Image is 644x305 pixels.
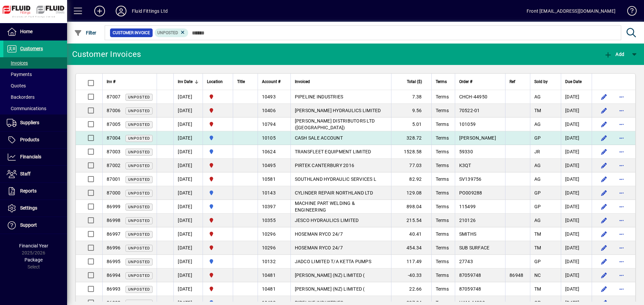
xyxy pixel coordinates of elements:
[527,6,615,16] div: Front [EMAIL_ADDRESS][DOMAIN_NAME]
[3,183,67,200] a: Reports
[599,187,609,198] button: Edit
[107,204,120,209] span: 86999
[391,145,431,159] td: 1528.58
[107,286,120,292] span: 86993
[107,135,120,141] span: 87004
[436,135,449,141] span: Terms
[262,108,276,113] span: 10406
[128,150,150,154] span: Unposted
[107,176,120,182] span: 87001
[262,259,276,264] span: 10132
[616,215,627,226] button: More options
[436,273,449,278] span: Terms
[599,105,609,116] button: Edit
[599,256,609,267] button: Edit
[459,286,481,292] span: 87059748
[132,6,168,16] div: Fluid Fittings Ltd
[7,83,26,88] span: Quotes
[20,154,41,159] span: Financials
[295,135,343,141] span: CASH SALE ACCOUNT
[599,215,609,226] button: Edit
[459,218,476,223] span: 210126
[173,200,203,214] td: [DATE]
[561,255,592,269] td: [DATE]
[295,94,343,99] span: PIPELINE INDUSTRIES
[616,91,627,102] button: More options
[459,78,501,85] div: Order #
[3,91,67,103] a: Backorders
[534,245,541,250] span: TM
[565,78,582,85] span: Due Date
[599,133,609,143] button: Edit
[459,204,476,209] span: 115499
[561,214,592,227] td: [DATE]
[207,258,229,265] span: AUCKLAND
[295,149,371,154] span: TRANSFLEET EQUIPMENT LIMITED
[262,78,280,85] span: Account #
[3,57,67,69] a: Invoices
[295,78,310,85] span: Invoiced
[561,200,592,214] td: [DATE]
[207,272,229,279] span: FLUID FITTINGS CHRISTCHURCH
[616,201,627,212] button: More options
[534,78,557,85] div: Sold by
[459,245,490,250] span: SUB SURFACE
[72,49,141,60] div: Customer Invoices
[107,231,120,237] span: 86997
[295,218,359,223] span: JESCO HYDRAULICS LIMITED
[3,132,67,148] a: Products
[173,255,203,269] td: [DATE]
[534,218,541,223] span: AG
[616,270,627,281] button: More options
[295,78,387,85] div: Invoiced
[107,78,115,85] span: Inv #
[128,95,150,99] span: Unposted
[395,78,428,85] div: Total ($)
[599,91,609,102] button: Edit
[128,205,150,209] span: Unposted
[534,176,541,182] span: AG
[128,219,150,223] span: Unposted
[561,131,592,145] td: [DATE]
[616,187,627,198] button: More options
[459,231,477,237] span: SMITHS
[534,108,541,113] span: TM
[295,190,373,196] span: CYLINDER REPAIR NORTHLAND LTD
[19,243,48,248] span: Financial Year
[262,78,286,85] div: Account #
[534,286,541,292] span: TM
[616,105,627,116] button: More options
[3,200,67,217] a: Settings
[107,259,120,264] span: 86995
[391,227,431,241] td: 40.41
[207,121,229,128] span: FLUID FITTINGS CHRISTCHURCH
[391,255,431,269] td: 117.49
[391,269,431,282] td: -40.33
[113,29,150,36] span: Customer Invoice
[534,149,540,154] span: JR
[622,1,636,23] a: Knowledge Base
[128,123,150,127] span: Unposted
[391,214,431,227] td: 215.54
[459,135,496,141] span: [PERSON_NAME]
[173,131,203,145] td: [DATE]
[459,108,480,113] span: 70522-01
[207,230,229,238] span: FLUID FITTINGS CHRISTCHURCH
[207,78,223,85] span: Location
[128,260,150,264] span: Unposted
[509,78,515,85] span: Ref
[24,257,43,262] span: Package
[262,190,276,196] span: 10143
[534,163,541,168] span: AG
[7,106,46,111] span: Communications
[20,188,37,194] span: Reports
[262,163,276,168] span: 10495
[173,214,203,227] td: [DATE]
[295,118,375,130] span: [PERSON_NAME] DISTRIBUTORS LTD ([GEOGRAPHIC_DATA])
[534,231,541,237] span: TM
[599,119,609,130] button: Edit
[237,78,245,85] span: Title
[7,94,35,100] span: Backorders
[207,107,229,114] span: FLUID FITTINGS CHRISTCHURCH
[561,90,592,104] td: [DATE]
